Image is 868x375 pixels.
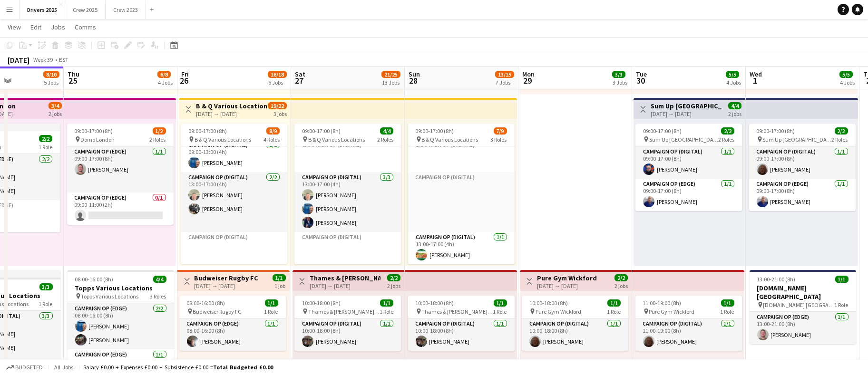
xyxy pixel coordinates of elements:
span: All jobs [52,364,75,371]
button: Crew 2025 [65,0,106,19]
span: Week 39 [31,56,55,63]
button: Drivers 2025 [20,0,65,19]
a: View [4,21,25,33]
a: Jobs [47,21,69,33]
a: Edit [27,21,45,33]
span: Edit [30,23,41,31]
span: Total Budgeted £0.00 [213,364,273,371]
div: [DATE] [8,55,29,65]
span: View [8,23,21,31]
div: BST [59,56,68,63]
button: Budgeted [5,362,44,373]
div: Salary £0.00 + Expenses £0.00 + Subsistence £0.00 = [83,364,273,371]
button: Crew 2023 [106,0,146,19]
span: Budgeted [15,364,43,371]
span: Jobs [51,23,65,31]
span: Comms [75,23,96,31]
a: Comms [71,21,100,33]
